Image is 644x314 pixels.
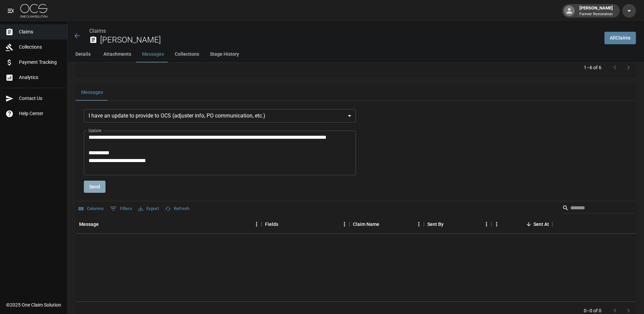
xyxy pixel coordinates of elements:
[100,35,599,45] h2: [PERSON_NAME]
[4,4,18,18] button: open drawer
[492,219,502,229] button: Menu
[379,219,389,229] button: Sort
[262,215,350,234] div: Fields
[76,215,262,234] div: Message
[89,27,599,35] nav: breadcrumb
[137,46,169,62] button: Messages
[108,203,134,214] button: Show filters
[350,215,424,234] div: Claim Name
[169,46,205,62] button: Collections
[533,215,549,234] div: Sent At
[19,110,62,117] span: Help Center
[163,204,191,214] button: Refresh
[89,128,101,133] label: Update
[252,219,262,229] button: Menu
[89,28,106,34] a: Claims
[76,84,636,101] div: related-list tabs
[19,59,62,66] span: Payment Tracking
[205,46,244,62] button: Stage History
[20,4,47,18] img: ocs-logo-white-transparent.png
[444,219,453,229] button: Sort
[77,204,105,214] button: Select columns
[84,181,105,193] button: Send
[577,5,616,17] div: [PERSON_NAME]
[19,28,62,35] span: Claims
[427,215,444,234] div: Sent By
[524,219,533,229] button: Sort
[137,204,161,214] button: Export
[353,215,379,234] div: Claim Name
[339,219,350,229] button: Menu
[562,203,635,215] div: Search
[584,307,601,314] p: 0–0 of 0
[481,219,492,229] button: Menu
[84,109,356,123] div: I have an update to provide to OCS (adjuster info, PO communication, etc.)
[492,215,552,234] div: Sent At
[414,219,424,229] button: Menu
[265,215,278,234] div: Fields
[604,32,636,44] a: AllClaims
[584,64,601,71] p: 1–6 of 6
[68,46,98,62] button: Details
[424,215,492,234] div: Sent By
[19,95,62,102] span: Contact Us
[579,11,613,17] p: Forever Restoration
[76,84,109,101] button: Messages
[68,46,644,62] div: anchor tabs
[98,46,137,62] button: Attachments
[19,74,62,81] span: Analytics
[99,219,108,229] button: Sort
[19,44,62,51] span: Collections
[278,219,288,229] button: Sort
[6,302,61,308] div: © 2025 One Claim Solution
[79,215,99,234] div: Message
